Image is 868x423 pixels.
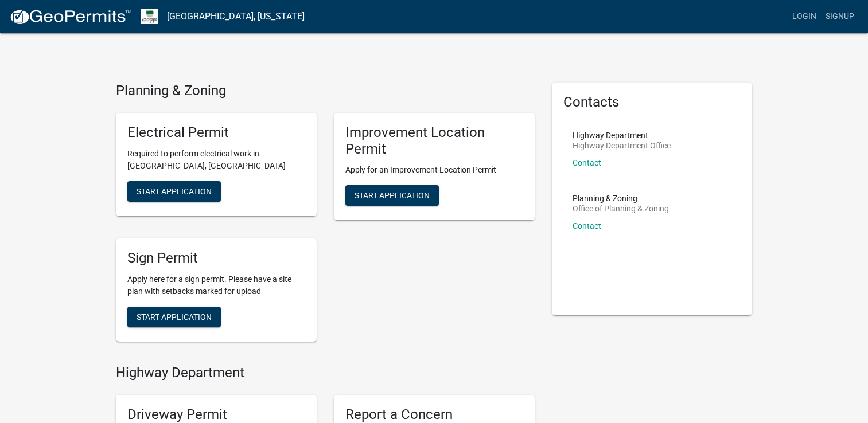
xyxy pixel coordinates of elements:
h4: Planning & Zoning [116,83,535,99]
a: [GEOGRAPHIC_DATA], [US_STATE] [167,7,305,26]
h4: Highway Department [116,365,535,381]
p: Highway Department [573,131,671,139]
h5: Driveway Permit [127,406,305,423]
h5: Sign Permit [127,250,305,267]
h5: Report a Concern [345,406,523,423]
p: Highway Department Office [573,142,671,150]
button: Start Application [127,307,221,327]
button: Start Application [127,181,221,202]
a: Signup [821,6,859,28]
p: Office of Planning & Zoning [573,205,669,213]
span: Start Application [137,186,212,195]
p: Apply for an Improvement Location Permit [345,164,523,176]
a: Contact [573,158,601,167]
a: Login [788,6,821,28]
p: Required to perform electrical work in [GEOGRAPHIC_DATA], [GEOGRAPHIC_DATA] [127,148,305,172]
p: Apply here for a sign permit. Please have a site plan with setbacks marked for upload [127,273,305,297]
h5: Improvement Location Permit [345,124,523,158]
button: Start Application [345,185,439,206]
p: Planning & Zoning [573,194,669,202]
h5: Contacts [563,94,741,111]
h5: Electrical Permit [127,124,305,141]
span: Start Application [355,191,430,200]
img: Morgan County, Indiana [141,9,158,24]
span: Start Application [137,312,212,322]
a: Contact [573,221,601,230]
